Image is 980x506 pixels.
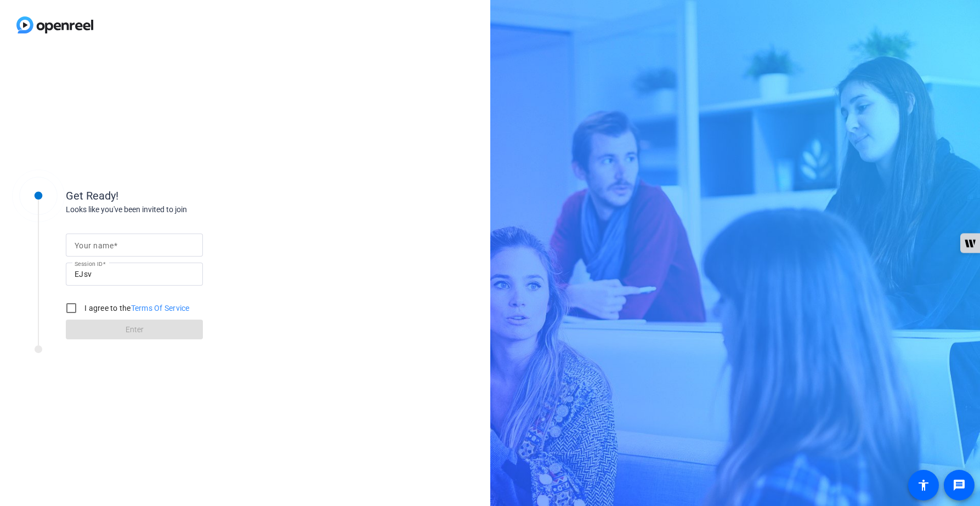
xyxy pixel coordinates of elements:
div: Get Ready! [66,187,285,204]
mat-icon: accessibility [917,479,930,492]
mat-label: Your name [75,241,114,250]
div: Looks like you've been invited to join [66,204,285,215]
mat-label: Session ID [75,260,103,267]
mat-icon: message [953,479,966,492]
a: Terms Of Service [131,304,190,312]
label: I agree to the [82,303,190,314]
